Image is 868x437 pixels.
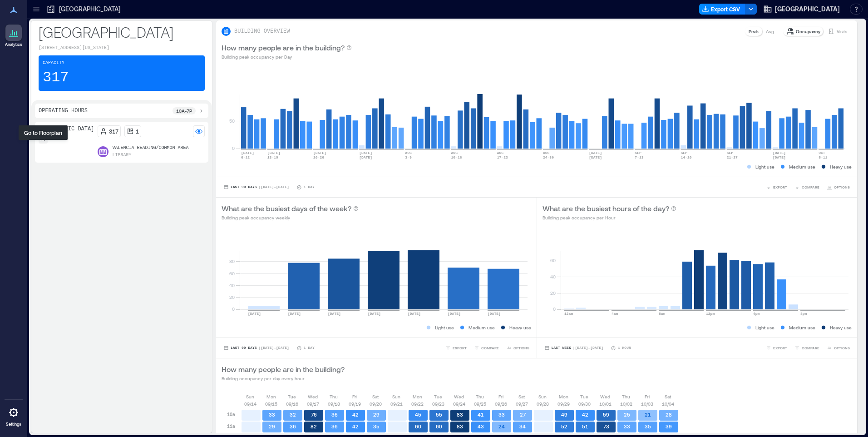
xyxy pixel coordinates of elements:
[290,423,296,429] text: 36
[405,151,412,155] text: AUG
[550,290,555,296] tspan: 20
[328,312,341,316] text: [DATE]
[561,412,567,417] text: 49
[837,28,847,35] p: Visits
[232,306,235,312] tspan: 0
[308,393,318,400] p: Wed
[248,312,261,316] text: [DATE]
[451,151,458,155] text: AUG
[176,107,192,114] p: 10a - 7p
[432,400,444,407] p: 09/23
[451,155,462,159] text: 10-16
[229,271,235,276] tspan: 60
[578,400,591,407] p: 09/30
[624,412,630,417] text: 25
[802,184,819,190] span: COMPARE
[359,151,372,155] text: [DATE]
[269,423,275,429] text: 29
[789,163,815,170] p: Medium use
[436,423,442,429] text: 60
[504,343,531,353] button: OPTIONS
[448,312,461,316] text: [DATE]
[408,312,421,316] text: [DATE]
[760,2,843,16] button: [GEOGRAPHIC_DATA]
[519,423,526,429] text: 34
[229,118,235,124] tspan: 50
[497,151,504,155] text: AUG
[513,345,529,351] span: OPTIONS
[543,151,550,155] text: AUG
[764,183,789,192] button: EXPORT
[352,412,359,417] text: 42
[474,400,486,407] p: 09/25
[773,184,787,190] span: EXPORT
[478,423,484,429] text: 43
[589,151,602,155] text: [DATE]
[600,393,610,400] p: Wed
[753,312,760,316] text: 4pm
[516,400,528,407] p: 09/27
[681,155,692,159] text: 14-20
[624,423,630,429] text: 33
[39,125,94,133] p: [GEOGRAPHIC_DATA]
[478,412,484,417] text: 41
[488,312,501,316] text: [DATE]
[313,155,324,159] text: 20-26
[112,144,188,152] p: Valencia Reading/Common Area
[227,411,235,418] p: 10a
[582,412,588,417] text: 42
[244,400,256,407] p: 09/14
[241,155,250,159] text: 6-12
[288,312,301,316] text: [DATE]
[368,312,381,316] text: [DATE]
[222,53,352,60] p: Building peak occupancy per Day
[796,28,820,35] p: Occupancy
[476,393,484,400] p: Thu
[390,400,403,407] p: 09/21
[659,312,666,316] text: 8am
[267,151,281,155] text: [DATE]
[232,145,235,151] tspan: 0
[495,400,507,407] p: 09/26
[227,422,235,430] p: 11a
[246,393,254,400] p: Sun
[311,412,317,417] text: 76
[518,393,525,400] p: Sat
[520,412,526,417] text: 27
[819,155,827,159] text: 5-11
[43,60,64,67] p: Capacity
[3,402,25,430] a: Settings
[415,412,421,417] text: 45
[699,4,745,15] button: Export CSV
[43,69,69,87] p: 317
[825,183,852,192] button: OPTIONS
[313,151,326,155] text: [DATE]
[457,412,463,417] text: 83
[645,393,650,400] p: Fri
[405,155,412,159] text: 3-9
[434,393,442,400] p: Tue
[755,324,774,331] p: Light use
[457,423,463,429] text: 83
[498,412,505,417] text: 33
[550,258,555,263] tspan: 60
[229,283,235,288] tspan: 40
[582,423,588,429] text: 51
[415,423,421,429] text: 60
[509,324,531,331] p: Heavy use
[269,412,275,417] text: 33
[472,343,501,353] button: COMPARE
[39,23,205,41] p: [GEOGRAPHIC_DATA]
[435,324,454,331] p: Light use
[5,42,22,47] p: Analytics
[469,324,495,331] p: Medium use
[666,412,672,417] text: 28
[286,400,298,407] p: 09/16
[620,400,632,407] p: 10/02
[819,151,825,155] text: OCT
[775,5,840,14] span: [GEOGRAPHIC_DATA]
[665,393,671,400] p: Sat
[552,306,555,312] tspan: 0
[290,412,296,417] text: 32
[222,42,345,53] p: How many people are in the building?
